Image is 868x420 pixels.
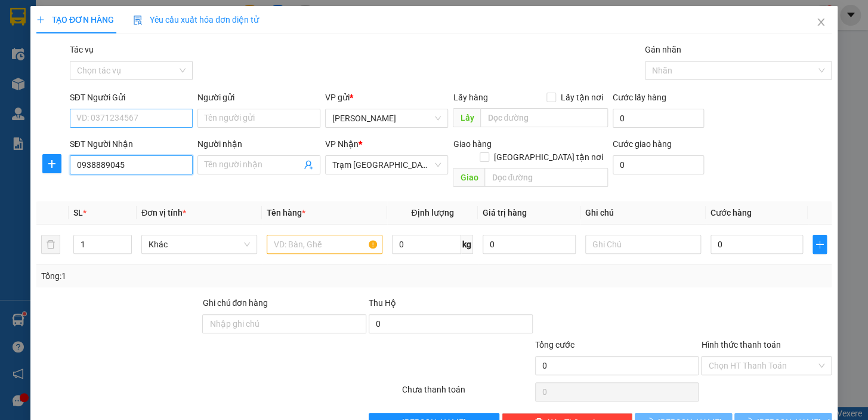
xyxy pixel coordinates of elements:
div: Tổng: 1 [41,269,336,283]
div: VP gửi [325,91,448,104]
span: plus [813,240,826,249]
b: T1 [PERSON_NAME], P Phú Thuỷ [6,66,79,102]
label: Hình thức thanh toán [701,340,780,350]
span: close [816,17,826,27]
span: Cước hàng [711,208,752,217]
span: environment [6,66,14,75]
button: Close [804,6,838,39]
span: TẠO ĐƠN HÀNG [36,15,114,24]
label: Ghi chú đơn hàng [202,298,268,308]
span: Giá trị hàng [483,208,527,217]
span: Lấy tận nơi [556,91,608,104]
input: Ghi Chú [585,235,701,254]
span: Khác [149,235,250,253]
div: SĐT Người Nhận [70,137,193,151]
span: Yêu cầu xuất hóa đơn điện tử [133,15,259,24]
div: Chưa thanh toán [401,383,534,404]
label: Cước giao hàng [613,139,672,149]
span: SL [73,208,83,217]
div: Người gửi [197,91,320,104]
span: Trạm Sài Gòn [332,156,441,174]
label: Cước lấy hàng [613,93,666,102]
span: Tên hàng [267,208,305,217]
span: Giao [453,168,484,187]
div: Người nhận [197,137,320,151]
span: plus [36,16,45,24]
span: plus [43,159,61,168]
input: Dọc đường [480,108,608,127]
button: plus [42,154,61,173]
span: Đơn vị tính [141,208,186,217]
input: Ghi chú đơn hàng [202,314,366,333]
button: delete [41,235,60,254]
span: VP Nhận [325,139,359,149]
span: Phan Thiết [332,109,441,127]
li: Trung Nga [6,6,173,29]
span: user-add [304,160,313,170]
div: SĐT Người Gửi [70,91,193,104]
li: VP Trạm [GEOGRAPHIC_DATA] [82,51,159,90]
span: [GEOGRAPHIC_DATA] tận nơi [489,151,608,164]
span: Lấy [453,108,480,127]
span: Thu Hộ [369,298,396,308]
span: Giao hàng [453,139,491,149]
img: logo.jpg [6,6,48,48]
span: Lấy hàng [453,93,487,102]
input: VD: Bàn, Ghế [267,235,382,254]
button: plus [813,235,827,254]
input: Cước giao hàng [613,155,704,174]
span: Định lượng [411,208,453,217]
th: Ghi chú [580,201,706,225]
li: VP [PERSON_NAME] [6,51,82,64]
label: Gán nhãn [645,45,681,54]
label: Tác vụ [70,45,94,54]
span: kg [461,235,473,254]
input: Dọc đường [484,168,608,187]
input: 0 [483,235,576,254]
span: Tổng cước [535,340,574,350]
img: icon [133,16,143,25]
input: Cước lấy hàng [613,109,704,128]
